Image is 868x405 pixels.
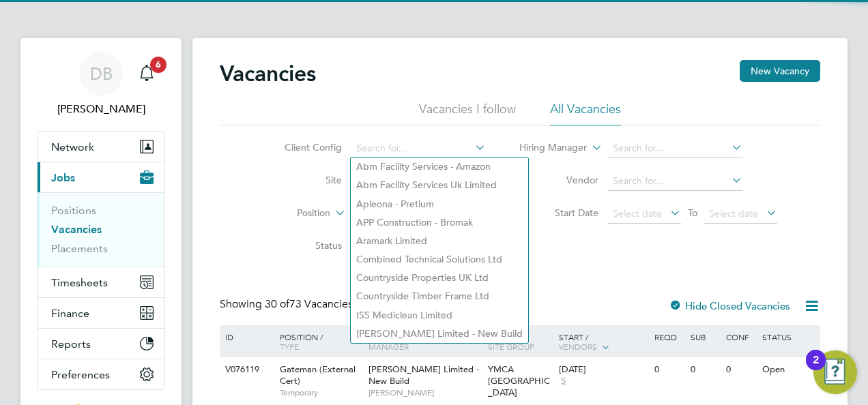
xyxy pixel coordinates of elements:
div: ID [222,325,270,348]
label: Status [263,239,342,252]
span: YMCA [GEOGRAPHIC_DATA] [488,363,550,398]
label: Start Date [520,207,598,219]
li: Aramark Limited [351,232,528,250]
button: Jobs [38,162,164,192]
div: Jobs [38,192,164,267]
div: 0 [723,357,758,382]
li: All Vacancies [550,101,621,125]
div: Status [759,325,818,348]
span: Reports [51,337,91,350]
a: 6 [133,52,160,95]
div: Reqd [651,325,686,348]
li: Abm Facility Services Uk Limited [351,176,528,194]
button: Timesheets [38,267,164,297]
span: DB [90,65,113,82]
li: APP Construction - Bromak [351,213,528,232]
span: Network [51,140,94,153]
label: Position [252,207,330,220]
div: 2 [813,360,819,378]
a: Placements [51,242,108,255]
span: Select date [613,207,662,220]
span: 30 of [265,297,289,311]
div: Position / [270,325,365,358]
h2: Vacancies [220,60,316,87]
div: V076119 [222,357,270,382]
button: Finance [38,298,164,328]
div: [DATE] [559,364,648,376]
button: Open Resource Center, 2 new notifications [813,350,857,394]
span: Site Group [488,341,534,352]
span: 5 [559,376,568,387]
div: Showing [220,297,356,312]
li: Abm Facility Services - Amazon [351,157,528,176]
span: 73 Vacancies [265,297,353,311]
label: Site [263,174,342,186]
span: 6 [150,57,167,73]
label: Vendor [520,174,598,186]
input: Search for... [608,139,742,158]
span: Gateman (External Cert) [280,363,356,387]
li: ISS Mediclean Limited [351,306,528,325]
span: [PERSON_NAME] [368,387,481,398]
li: Countryside Timber Frame Ltd [351,287,528,305]
button: Reports [38,329,164,359]
a: DB[PERSON_NAME] [37,52,165,117]
span: Temporary [280,387,362,398]
label: Client Config [263,141,342,153]
span: Jobs [51,171,75,184]
button: Network [38,132,164,162]
div: Start / [555,325,651,359]
div: Open [759,357,818,382]
button: Preferences [38,359,164,389]
span: Select date [709,207,758,220]
div: 0 [687,357,723,382]
span: Vendors [559,341,597,352]
span: [PERSON_NAME] Limited - New Build [368,363,479,387]
span: To [684,204,701,222]
span: Type [280,341,299,352]
div: 0 [651,357,686,382]
div: Sub [687,325,723,348]
input: Search for... [351,139,486,158]
a: Vacancies [51,223,102,236]
span: Preferences [51,368,110,381]
button: New Vacancy [740,60,820,82]
span: Timesheets [51,276,108,289]
li: Vacancies I follow [419,101,516,125]
li: Countryside Properties UK Ltd [351,269,528,287]
input: Search for... [608,172,742,191]
li: Combined Technical Solutions Ltd [351,250,528,269]
li: [PERSON_NAME] Limited - New Build [351,325,528,343]
span: Finance [51,307,89,320]
span: Manager [368,341,409,352]
a: Positions [51,204,96,217]
label: Hide Closed Vacancies [669,299,790,312]
span: Daniel Bassett [37,101,165,117]
div: Conf [723,325,758,348]
label: Hiring Manager [508,141,587,155]
li: Apleona - Pretium [351,195,528,213]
